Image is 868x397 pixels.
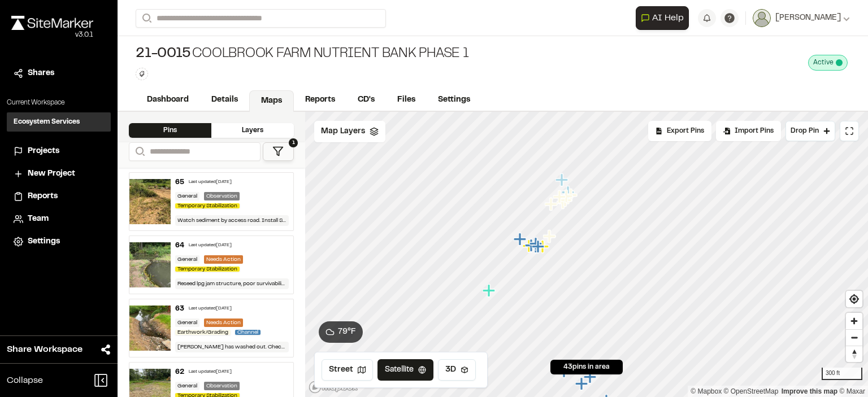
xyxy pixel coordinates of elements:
div: 63 [175,304,184,314]
span: Share Workspace [7,343,83,356]
div: General [175,192,199,200]
span: Zoom out [846,330,862,346]
button: Reset bearing to north [846,346,862,362]
a: Mapbox logo [309,381,358,394]
div: Last updated [DATE] [189,306,232,312]
button: Search [136,9,156,28]
a: Details [200,89,249,111]
button: Edit Tags [136,68,148,80]
div: [PERSON_NAME] has washed out. Check with [PERSON_NAME] on condition if [DEMOGRAPHIC_DATA] until w... [175,342,289,352]
button: [PERSON_NAME] [753,9,850,27]
div: Last updated [DATE] [189,179,232,186]
span: New Project [28,168,75,180]
button: Find my location [846,291,862,307]
span: Import Pins [735,126,774,136]
a: OpenStreetMap [724,387,779,395]
span: Channel [235,330,261,335]
div: Map marker [483,283,497,298]
div: Reseed lpg jam structure, poor survivability. [175,278,289,289]
div: Pins [129,123,211,138]
div: Map marker [525,238,540,253]
div: Map marker [514,232,528,247]
a: Maxar [839,387,865,395]
a: Dashboard [136,89,200,111]
div: Map marker [559,193,574,208]
span: [PERSON_NAME] [775,12,841,24]
div: Map marker [545,197,559,212]
span: Temporary Stabilization [175,203,240,208]
div: Coolbrook Farm Nutrient Bank Phase 1 [136,45,469,63]
div: No pins available to export [648,121,711,141]
div: Last updated [DATE] [189,369,232,376]
span: Team [28,213,49,225]
span: Drop Pin [791,126,819,136]
div: 300 ft [822,368,862,380]
a: Reports [14,190,104,203]
a: New Project [14,168,104,180]
span: Settings [28,235,60,248]
div: Last updated [DATE] [189,242,232,249]
div: Open AI Assistant [636,6,693,30]
span: Export Pins [667,126,704,136]
a: Projects [14,145,104,158]
div: Map marker [543,229,558,244]
div: Map marker [523,239,537,254]
div: Needs Action [204,319,243,327]
img: User [753,9,771,27]
span: Reset bearing to north [846,346,862,362]
span: Earthwork/Grading [175,330,231,335]
img: file [129,179,171,224]
div: Map marker [557,195,571,210]
div: Watch sediment by access road. Install SSF as needed. [175,215,289,226]
a: Mapbox [691,387,722,395]
div: Needs Action [204,255,243,264]
button: Street [322,359,373,381]
button: Zoom in [846,313,862,329]
div: Map marker [530,237,544,251]
a: Settings [14,235,104,248]
div: 65 [175,177,184,187]
img: file [129,306,171,351]
div: Map marker [555,173,570,187]
a: Team [14,213,104,225]
a: Files [386,89,427,111]
span: Map Layers [321,125,365,138]
div: Map marker [584,370,598,385]
span: AI Help [652,11,684,25]
div: Map marker [558,364,572,379]
button: 1 [263,142,294,161]
span: 21-0015 [136,45,190,63]
div: Map marker [565,188,579,203]
div: Map marker [575,377,590,391]
p: Current Workspace [7,98,111,108]
div: 62 [175,367,184,377]
span: 1 [289,138,298,147]
h3: Ecosystem Services [14,117,80,127]
span: Collapse [7,374,43,387]
span: Temporary Stabilization [175,267,240,272]
a: CD's [346,89,386,111]
span: Shares [28,67,54,80]
div: Map marker [560,189,575,204]
span: 79 ° F [338,326,356,338]
span: Projects [28,145,59,158]
span: 43 pins in area [563,362,610,372]
div: 64 [175,241,184,251]
div: Layers [211,123,294,138]
button: 3D [438,359,476,381]
span: Reports [28,190,58,203]
button: Open AI Assistant [636,6,689,30]
button: 79°F [319,321,363,343]
span: Active [813,58,834,68]
a: Map feedback [782,387,837,395]
a: Settings [427,89,481,111]
div: Map marker [553,190,568,204]
div: Map marker [532,239,546,254]
div: Oh geez...please don't... [11,30,93,40]
a: Shares [14,67,104,80]
div: Import Pins into your project [716,121,781,141]
div: General [175,319,199,327]
div: Observation [204,192,240,200]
